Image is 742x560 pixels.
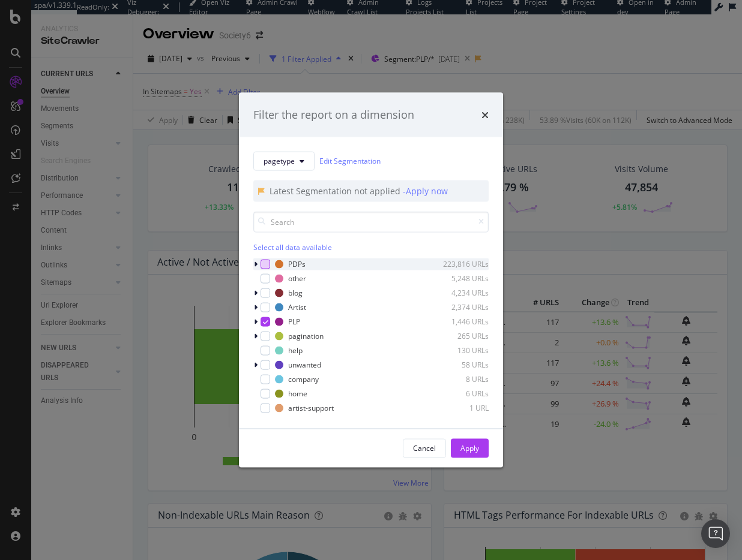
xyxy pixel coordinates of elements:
[430,403,489,413] div: 1 URL
[270,185,403,197] div: Latest Segmentation not applied
[253,211,489,232] input: Search
[481,107,489,123] div: times
[288,302,306,312] div: Artist
[253,151,315,170] button: pagetype
[430,331,489,341] div: 265 URLs
[264,156,295,166] span: pagetype
[288,331,324,341] div: pagination
[288,360,321,370] div: unwanted
[403,185,448,197] div: - Apply now
[413,443,436,453] div: Cancel
[460,443,479,453] div: Apply
[430,288,489,298] div: 4,234 URLs
[253,242,489,252] div: Select all data available
[239,93,503,468] div: modal
[430,374,489,384] div: 8 URLs
[288,374,319,384] div: company
[430,345,489,356] div: 130 URLs
[288,345,303,356] div: help
[451,438,489,457] button: Apply
[288,273,306,284] div: other
[430,273,489,284] div: 5,248 URLs
[430,389,489,399] div: 6 URLs
[253,107,414,123] div: Filter the report on a dimension
[288,403,334,413] div: artist-support
[288,389,307,399] div: home
[430,302,489,312] div: 2,374 URLs
[288,317,300,327] div: PLP
[430,317,489,327] div: 1,446 URLs
[319,155,381,167] a: Edit Segmentation
[288,288,303,298] div: blog
[430,259,489,269] div: 223,816 URLs
[430,360,489,370] div: 58 URLs
[288,259,306,269] div: PDPs
[403,438,446,457] button: Cancel
[701,519,730,548] div: Open Intercom Messenger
